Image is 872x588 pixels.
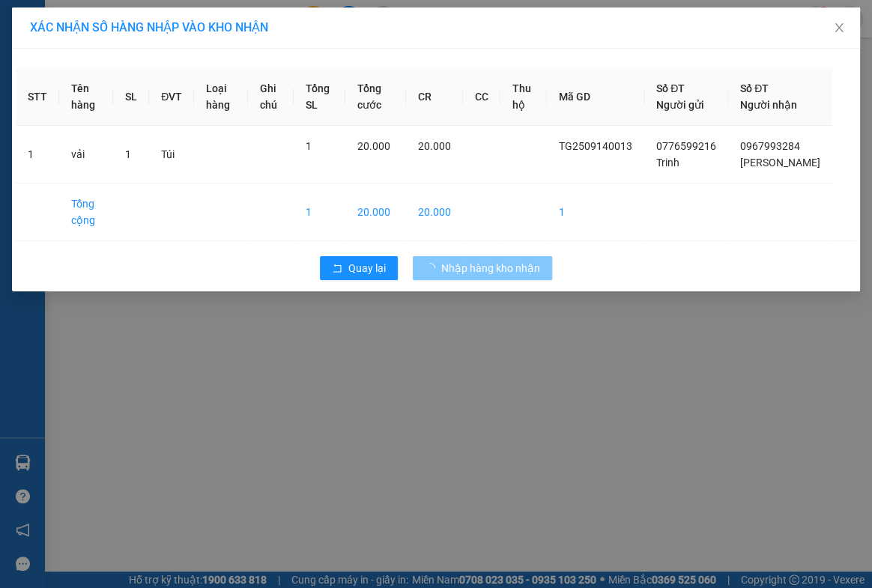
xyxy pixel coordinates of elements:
td: 20.000 [406,184,463,241]
td: Túi [149,126,194,184]
span: Trinh [656,157,679,169]
th: Tổng cước [345,68,407,126]
button: Close [818,7,860,49]
span: Số ĐT [740,82,769,94]
th: Tên hàng [59,68,113,126]
span: [PERSON_NAME] [740,157,820,169]
span: 20.000 [357,140,390,152]
span: 0776599216 [656,140,716,152]
th: CR [406,68,463,126]
th: Thu hộ [500,68,547,126]
span: 1 [306,140,312,152]
th: SL [113,68,149,126]
span: rollback [332,263,342,275]
td: vải [59,126,113,184]
th: Mã GD [547,68,644,126]
span: Nhập hàng kho nhận [441,260,540,276]
td: 1 [547,184,644,241]
td: Tổng cộng [59,184,113,241]
span: Quay lại [348,260,386,276]
span: TG2509140013 [559,140,632,152]
button: rollbackQuay lại [320,256,398,280]
span: loading [425,263,441,273]
span: Số ĐT [656,82,685,94]
td: 20.000 [345,184,407,241]
span: 20.000 [418,140,451,152]
th: Ghi chú [248,68,294,126]
span: 1 [125,148,131,160]
th: ĐVT [149,68,194,126]
button: Nhập hàng kho nhận [413,256,552,280]
span: close [833,22,845,34]
td: 1 [294,184,345,241]
th: Tổng SL [294,68,345,126]
span: Người gửi [656,99,704,111]
th: Loại hàng [194,68,248,126]
th: STT [16,68,59,126]
span: Người nhận [740,99,797,111]
span: 0967993284 [740,140,800,152]
th: CC [463,68,500,126]
td: 1 [16,126,59,184]
span: XÁC NHẬN SỐ HÀNG NHẬP VÀO KHO NHẬN [30,20,268,34]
